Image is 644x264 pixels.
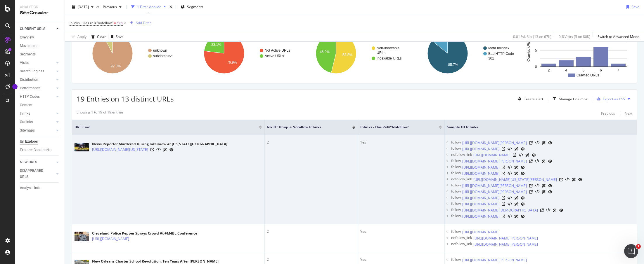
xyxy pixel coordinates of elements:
a: URL Inspection [521,170,525,176]
a: Visit Online Page [502,196,505,200]
a: URL Inspection [578,176,582,183]
text: Crawled URLs [577,73,599,77]
button: View HTML Source [156,148,161,152]
a: NEW URLS [20,159,55,165]
button: Next [625,110,632,117]
a: Movements [20,43,60,49]
div: nofollow_link [451,235,472,241]
a: [URL][DOMAIN_NAME][PERSON_NAME] [473,242,538,247]
svg: A chart. [524,28,632,79]
a: [URL][DOMAIN_NAME] [92,236,129,242]
svg: A chart. [77,28,185,79]
div: Yes [360,229,442,234]
text: Not Active URLs [265,48,290,53]
div: follow [451,195,461,201]
a: [URL][DOMAIN_NAME][US_STATE][PERSON_NAME] [473,177,557,183]
div: Segments [20,51,36,57]
div: Clear [97,34,106,39]
span: Sample of Inlinks [447,125,626,130]
div: SiteCrawler [20,10,60,16]
button: View HTML Source [535,159,539,163]
button: Switch to Advanced Mode [595,32,639,41]
text: 0 [535,65,537,69]
a: URL Inspection [548,183,552,189]
a: Content [20,102,60,108]
button: View HTML Source [535,190,539,194]
div: Tooltip anchor [12,84,18,89]
a: Url Explorer [20,139,60,145]
a: URL Inspection [548,189,552,195]
div: follow [451,201,461,207]
a: [URL][DOMAIN_NAME][PERSON_NAME] [462,158,527,164]
button: View HTML Source [535,184,539,188]
button: View HTML Source [508,196,512,200]
button: Manage Columns [550,95,587,102]
a: AI Url Details [572,176,576,183]
a: Visit Online Page [502,215,505,218]
div: Explorer Bookmarks [20,147,51,153]
div: New Orleans Charter School Revolution: Ten Years After [PERSON_NAME] [92,259,219,264]
span: Yes [117,19,123,27]
a: [URL][DOMAIN_NAME] [473,152,510,158]
text: 2 [548,68,550,72]
div: follow [451,146,461,152]
a: AI Url Details [514,164,518,170]
a: AI Url Details [553,207,557,213]
a: Visit Online Page [529,160,533,163]
a: [URL][DOMAIN_NAME][PERSON_NAME] [462,183,527,189]
div: follow [451,140,461,146]
a: Visit Online Page [559,178,563,181]
text: Bad HTTP Code [488,52,514,56]
div: times [168,4,173,10]
div: Performance [20,85,40,91]
text: 6 [600,68,602,72]
a: URL Inspection [548,140,552,146]
div: Yes [360,140,442,145]
span: vs [96,4,101,9]
text: Crawled URLs [526,39,530,62]
a: AI Url Details [514,213,518,219]
text: 46.2% [320,50,330,54]
text: unknown [153,48,167,53]
a: URL Inspection [559,207,563,213]
div: Analysis Info [20,185,40,191]
img: main image [75,232,89,241]
div: Overview [20,34,34,41]
button: View HTML Source [519,153,523,157]
a: Visit Online Page [529,141,533,145]
div: follow [451,189,461,195]
a: [URL][DOMAIN_NAME][PERSON_NAME] [462,140,527,146]
text: 301 [488,56,494,60]
div: Movements [20,43,38,49]
div: Showing 1 to 19 of 19 entries [77,110,124,117]
div: follow [451,257,461,263]
a: [URL][DOMAIN_NAME][DEMOGRAPHIC_DATA] [462,207,538,213]
div: Url Explorer [20,139,38,145]
div: Previous [601,111,615,116]
a: Visit Online Page [529,190,533,194]
button: View HTML Source [508,202,512,206]
a: Search Engines [20,68,55,74]
button: View HTML Source [508,165,512,169]
span: 2025 Sep. 7th [77,4,89,9]
div: Save [631,4,639,9]
div: nofollow_link [451,176,472,183]
text: 23.1% [211,43,221,47]
svg: A chart. [412,28,520,79]
a: DISAPPEARED URLS [20,168,55,180]
div: A chart. [188,28,297,79]
a: Visit Online Page [502,166,505,169]
div: 0 % Visits ( 5 on 80K ) [559,34,590,39]
a: AI Url Details [514,146,518,152]
a: AI Url Details [163,147,167,153]
div: Visits [20,60,29,66]
button: Previous [101,2,124,12]
div: Cleveland Police Pepper Sprays Crowd At #M4BL Conference [92,231,197,236]
button: Export as CSV [595,94,625,104]
div: DISAPPEARED URLS [20,168,49,180]
a: URL Inspection [521,213,525,219]
button: 1 Filter Applied [129,2,168,12]
img: main image [75,143,89,151]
